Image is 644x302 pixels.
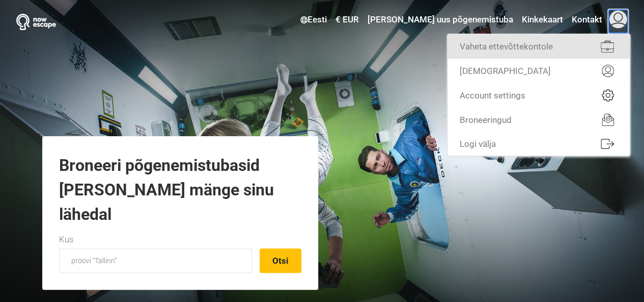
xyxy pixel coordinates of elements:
[59,248,252,273] input: proovi “Tallinn”
[447,59,630,83] a: [DEMOGRAPHIC_DATA]
[300,16,307,23] img: Eesti
[298,11,329,29] a: Eesti
[519,11,566,29] a: Kinkekaart
[16,14,56,30] img: Nowescape logo
[602,89,614,102] img: Account settings
[447,108,630,132] a: Broneeringud
[447,83,630,108] a: Account settings
[569,11,605,29] a: Kontakt
[59,153,301,226] h1: Broneeri põgenemistubasid [PERSON_NAME] mänge sinu lähedal
[260,248,301,273] button: Otsi
[447,34,630,59] a: Vaheta ettevõttekontole
[365,11,516,29] a: [PERSON_NAME] uus põgenemistuba
[447,132,630,156] a: Logi välja
[333,11,361,29] a: € EUR
[59,233,74,246] label: Kus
